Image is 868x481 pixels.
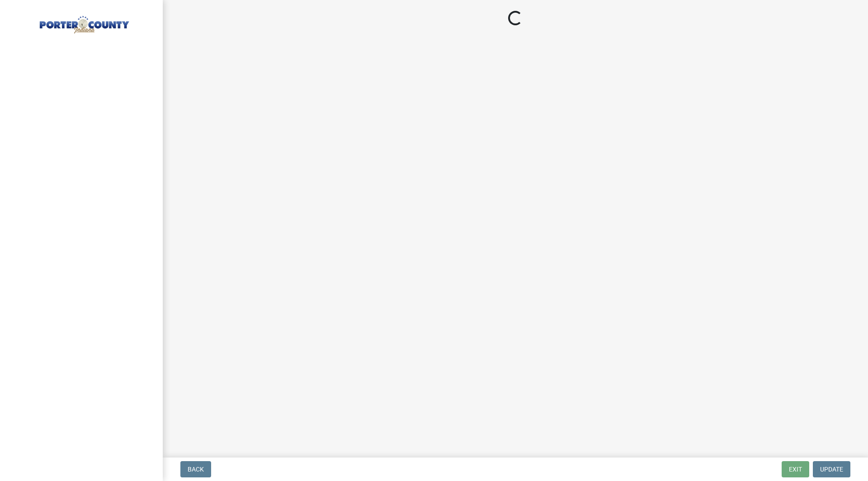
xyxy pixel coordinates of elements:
[180,461,211,477] button: Back
[18,9,148,35] img: Porter County, Indiana
[813,461,850,477] button: Update
[188,466,204,473] span: Back
[820,466,843,473] span: Update
[782,461,809,477] button: Exit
